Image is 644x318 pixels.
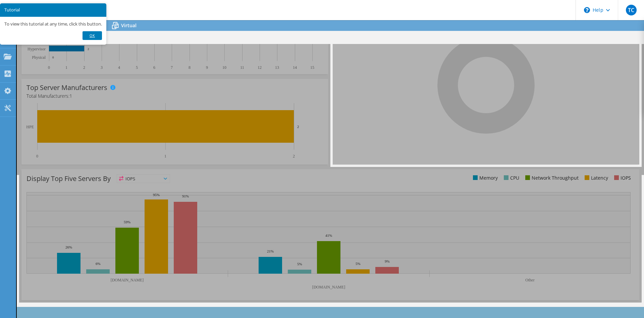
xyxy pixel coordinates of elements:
[117,175,170,183] span: IOPS
[584,7,590,13] svg: \n
[121,22,137,29] span: Virtual
[83,31,102,40] a: Ok
[4,21,102,27] p: To view this tutorial at any time, click this button.
[4,8,102,12] h3: Tutorial
[626,5,637,15] span: TC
